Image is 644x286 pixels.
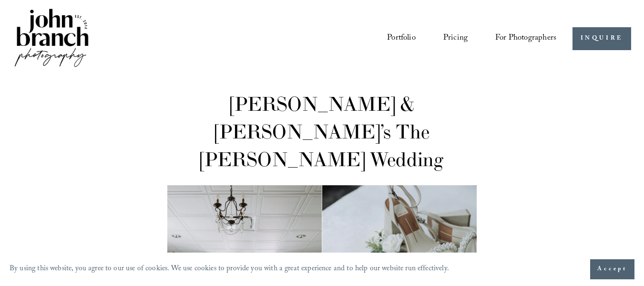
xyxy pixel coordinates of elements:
[590,259,634,279] button: Accept
[13,7,90,71] img: John Branch IV Photography
[495,31,556,47] span: For Photographers
[495,30,556,47] a: folder dropdown
[10,262,449,276] p: By using this website, you agree to our use of cookies. We use cookies to provide you with a grea...
[443,30,468,47] a: Pricing
[597,265,627,274] span: Accept
[387,30,416,47] a: Portfolio
[572,27,631,51] a: INQUIRE
[167,90,476,173] h1: [PERSON_NAME] & [PERSON_NAME]’s The [PERSON_NAME] Wedding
